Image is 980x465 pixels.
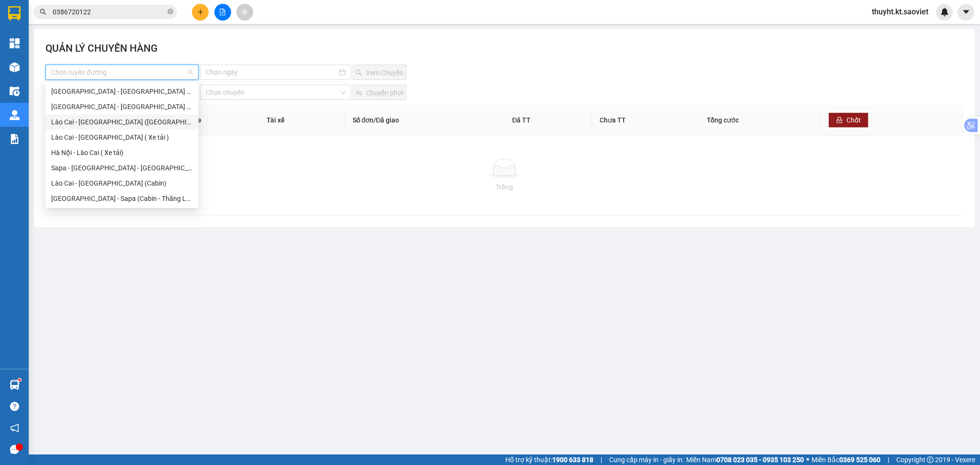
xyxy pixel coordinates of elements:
div: Lào Cai - [GEOGRAPHIC_DATA] (Cabin) [51,178,193,188]
button: lockChốt [828,112,869,128]
div: Tài xế [267,115,337,125]
div: Hà Nội - Lào Cai (Cabin) [45,84,199,99]
button: file-add [214,4,231,21]
div: Lào Cai - Hà Nội (Cabin) [45,176,199,191]
span: plus [197,9,204,15]
div: Chưa TT [600,115,691,125]
button: plus [192,4,209,21]
span: message [10,445,19,454]
span: ⚪️ [806,458,809,462]
div: Hà Nội - Lào Cai ( Xe tải) [51,147,193,158]
span: close-circle [167,9,173,14]
img: dashboard-icon [10,38,20,48]
img: warehouse-icon [10,110,20,120]
span: caret-down [962,8,970,16]
button: searchXem Chuyến [353,65,406,80]
div: [GEOGRAPHIC_DATA] - Sapa (Cabin - Thăng Long) [51,193,193,204]
div: Lào Cai - [GEOGRAPHIC_DATA] ( Xe tải ) [51,132,193,143]
img: solution-icon [10,134,20,144]
span: Miền Bắc [812,454,880,465]
img: icon-new-feature [940,8,949,16]
div: Đã TT [512,115,584,125]
div: Hà Nội - Lào Cai (Giường) [45,99,199,114]
div: Trống [53,182,956,192]
div: Lào Cai - [GEOGRAPHIC_DATA] ([GEOGRAPHIC_DATA]) [51,117,193,127]
span: aim [241,9,248,15]
span: search [40,9,46,15]
div: [GEOGRAPHIC_DATA] - [GEOGRAPHIC_DATA] (Cabin) [51,86,193,97]
strong: 0708 023 035 - 0935 103 250 [716,456,804,464]
div: Sapa - Lào Cai - Hà Nội (Giường) [45,160,199,176]
button: caret-down [958,4,974,21]
span: copyright [927,456,934,463]
button: aim [236,4,253,21]
span: Cung cấp máy in - giấy in: [609,454,684,465]
div: Sapa - [GEOGRAPHIC_DATA] - [GEOGRAPHIC_DATA] ([GEOGRAPHIC_DATA]) [51,163,193,173]
div: [GEOGRAPHIC_DATA] - [GEOGRAPHIC_DATA] ([GEOGRAPHIC_DATA]) [51,101,193,112]
img: warehouse-icon [10,86,20,96]
span: | [601,454,602,465]
span: | [888,454,889,465]
span: file-add [219,9,226,15]
button: swapChuyển phơi [353,85,406,100]
span: thuyht.kt.saoviet [864,6,936,18]
span: close-circle [167,8,173,17]
div: Lào Cai - Hà Nội (Giường) [45,114,199,130]
img: warehouse-icon [10,62,20,72]
span: Hỗ trợ kỹ thuật: [505,454,593,465]
div: Số xe [185,115,251,125]
div: Hà Nội - Sapa (Cabin - Thăng Long) [45,191,199,206]
img: warehouse-icon [10,380,20,390]
input: Tìm tên, số ĐT hoặc mã đơn [53,7,166,17]
img: logo-vxr [8,6,21,21]
span: notification [10,423,19,432]
span: Miền Nam [686,454,804,465]
div: Lào Cai - Hà Nội ( Xe tải ) [45,130,199,145]
strong: 1900 633 818 [552,456,593,464]
h2: QUẢN LÝ CHUYẾN HÀNG [45,41,157,60]
div: Tổng cước [707,115,813,125]
sup: 1 [18,378,21,381]
strong: 0369 525 060 [839,456,880,464]
input: Chọn ngày [206,67,337,77]
span: question-circle [10,402,19,411]
div: Số đơn/Đã giao [353,115,497,125]
div: Hà Nội - Lào Cai ( Xe tải) [45,145,199,160]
